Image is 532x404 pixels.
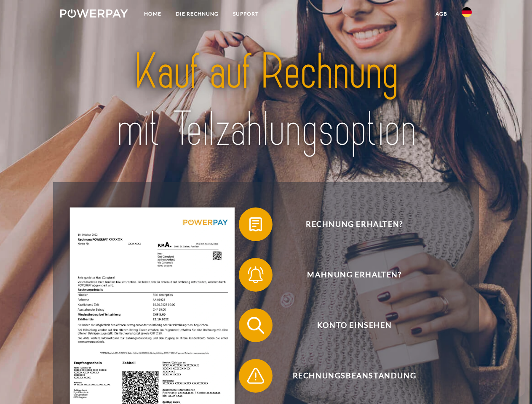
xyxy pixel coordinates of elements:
span: Mahnung erhalten? [251,258,457,292]
img: qb_bell.svg [245,264,266,285]
a: SUPPORT [226,6,266,21]
img: de [462,7,472,17]
img: qb_warning.svg [245,365,266,386]
img: logo-powerpay-white.svg [60,9,128,18]
span: Rechnungsbeanstandung [251,359,457,393]
img: qb_bill.svg [245,214,266,235]
button: Konto einsehen [239,308,458,342]
button: Mahnung erhalten? [239,258,458,292]
a: agb [428,6,454,21]
img: qb_search.svg [245,315,266,336]
button: Rechnungsbeanstandung [239,359,458,393]
a: Home [137,6,168,21]
img: title-powerpay_de.svg [80,40,452,161]
span: Konto einsehen [251,308,457,342]
a: DIE RECHNUNG [168,6,226,21]
span: Rechnung erhalten? [251,207,457,241]
iframe: Button to launch messaging window [498,370,525,397]
button: Rechnung erhalten? [239,207,458,241]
